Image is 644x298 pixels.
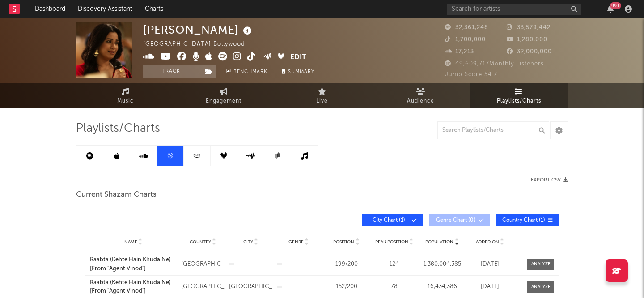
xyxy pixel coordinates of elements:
span: City [243,239,253,245]
div: 124 [373,260,416,269]
span: 32,361,248 [445,25,488,30]
span: 1,280,000 [507,37,547,43]
span: Genre [288,239,304,245]
span: Position [333,239,354,245]
span: City Chart ( 1 ) [368,218,409,223]
button: Edit [290,52,306,63]
span: Country Chart ( 1 ) [502,218,545,223]
span: 33,579,442 [507,25,551,30]
div: 199 / 200 [325,260,368,269]
button: Track [143,65,199,78]
a: Live [273,83,371,108]
input: Search for artists [447,4,581,15]
span: Current Shazam Charts [76,190,157,200]
span: 32,000,000 [507,49,552,55]
div: [GEOGRAPHIC_DATA] [181,260,225,269]
span: 1,700,000 [445,37,486,43]
div: [DATE] [468,282,512,291]
span: Jump Score: 54.7 [445,72,497,78]
a: Engagement [174,83,273,108]
button: Export CSV [531,177,568,183]
div: 78 [373,282,416,291]
a: Raabta (Kehte Hain Khuda Ne) [From "Agent Vinod"] [90,278,177,296]
span: Engagement [206,96,241,107]
div: [GEOGRAPHIC_DATA] [229,282,272,291]
div: [PERSON_NAME] [143,22,254,37]
div: [DATE] [468,260,512,269]
button: 99+ [607,5,614,13]
span: 17,213 [445,49,474,55]
button: Genre Chart(0) [429,214,490,226]
span: Benchmark [233,67,267,78]
span: Music [117,96,134,107]
span: Name [124,239,137,245]
span: Peak Position [375,239,408,245]
a: Audience [371,83,470,108]
div: 1,380,004,385 [420,260,464,269]
a: Benchmark [221,65,272,78]
div: 152 / 200 [325,282,368,291]
span: Population [425,239,453,245]
span: Summary [288,69,314,74]
a: Playlists/Charts [470,83,568,108]
button: Summary [277,65,319,78]
span: Audience [407,96,434,107]
span: 49,609,717 Monthly Listeners [445,61,544,67]
span: Country [190,239,211,245]
div: [GEOGRAPHIC_DATA] [181,282,225,291]
a: Music [76,83,174,108]
button: City Chart(1) [362,214,423,226]
span: Playlists/Charts [497,96,541,107]
button: Country Chart(1) [496,214,559,226]
a: Raabta (Kehte Hain Khuda Ne) [From "Agent Vinod"] [90,255,177,273]
div: 16,434,386 [420,282,464,291]
div: 99 + [610,2,621,9]
span: Live [316,96,328,107]
input: Search Playlists/Charts [437,121,549,139]
span: Genre Chart ( 0 ) [435,218,476,223]
span: Playlists/Charts [76,123,160,134]
span: Added On [476,239,499,245]
div: [GEOGRAPHIC_DATA] | Bollywood [143,39,255,50]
